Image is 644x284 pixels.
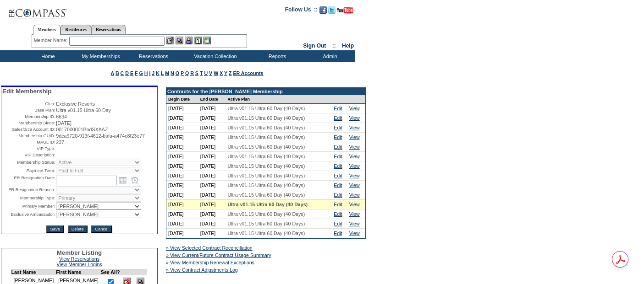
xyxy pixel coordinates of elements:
a: T [200,70,203,76]
img: Become our fan on Facebook [319,6,327,14]
a: Edit [334,221,342,226]
a: » View Current/Future Contract Usage Summary [166,252,271,258]
td: [DATE] [166,142,198,152]
td: Admin [303,50,355,62]
a: » View Membership Renewal Exceptions [166,260,254,265]
td: [DATE] [198,181,226,190]
td: Club: [2,101,55,107]
td: VIP Type: [2,146,55,151]
span: [DATE] [56,120,72,126]
input: Cancel [91,225,112,233]
a: View [349,134,360,140]
input: Delete [68,225,88,233]
td: [DATE] [166,229,198,238]
a: View [349,230,360,236]
td: [DATE] [166,190,198,200]
span: Ultra v01.15 Ultra 60 Day (40 Days) [227,154,305,159]
span: Ultra v01.15 Ultra 60 Day (40 Days) [227,163,305,169]
a: S [195,70,198,76]
td: [DATE] [166,209,198,219]
span: :: [332,43,336,49]
a: Edit [334,106,342,111]
a: View Reservations [59,256,99,262]
td: [DATE] [198,200,226,209]
a: C [121,70,124,76]
a: A [111,70,114,76]
a: View [349,144,360,150]
td: Reports [250,50,303,62]
td: [DATE] [198,229,226,238]
td: Base Plan: [2,107,55,113]
a: » View Selected Contract Reconciliation [166,245,253,251]
span: Ultra v01.15 Ultra 60 Day (40 Days) [227,134,305,140]
img: View [176,37,183,44]
td: Membership ID: [2,114,55,119]
a: View [349,115,360,121]
td: Contracts for the [PERSON_NAME] Membership [166,88,365,95]
a: Edit [334,230,342,236]
a: Reservations [91,25,126,34]
td: Active Plan [226,95,332,104]
a: O [176,70,179,76]
a: B [116,70,119,76]
a: F [135,70,138,76]
img: Reservations [194,37,202,44]
a: View [349,173,360,178]
td: [DATE] [198,123,226,133]
span: Ultra v01.15 Ultra 60 Day (40 Days) [227,202,308,207]
a: W [214,70,218,76]
td: [DATE] [198,190,226,200]
span: 9dca9720-913f-4612-bafa-a474c8f23e77 [56,133,145,139]
td: [DATE] [198,133,226,142]
div: Member Name: [34,37,69,44]
td: See All? [101,269,120,275]
a: Residences [61,25,91,34]
a: View [349,211,360,217]
td: [DATE] [198,171,226,181]
span: Ultra v01.15 Ultra 60 Day [56,107,111,113]
a: P [181,70,184,76]
span: Exclusive Resorts [56,101,95,107]
td: First Name [56,269,101,275]
td: Reservations [126,50,179,62]
a: Become our fan on Facebook [319,9,327,15]
a: X [220,70,223,76]
td: [DATE] [166,181,198,190]
td: Membership GUID: [2,133,55,139]
a: V [209,70,212,76]
td: Exclusive Ambassador: [2,211,55,218]
a: View [349,202,360,207]
input: Save [46,225,63,233]
span: 0017000001BodSXAAZ [56,127,108,132]
a: Edit [334,134,342,140]
a: Subscribe to our YouTube Channel [337,9,353,15]
td: [DATE] [166,161,198,171]
a: ER Accounts [233,70,263,76]
span: Ultra v01.15 Ultra 60 Day (40 Days) [227,125,305,130]
td: Membership Since: [2,120,55,126]
a: H [144,70,148,76]
a: Edit [334,192,342,198]
td: VIP Description: [2,152,55,158]
span: 237 [56,139,64,145]
a: View [349,106,360,111]
a: Edit [334,154,342,159]
td: [DATE] [198,142,226,152]
span: 6634 [56,114,67,119]
span: Ultra v01.15 Ultra 60 Day (40 Days) [227,221,305,226]
td: [DATE] [166,152,198,161]
td: Vacation Collection [179,50,250,62]
td: Membership Type: [2,194,55,202]
td: [DATE] [166,133,198,142]
td: [DATE] [198,104,226,113]
td: Last Name [11,269,56,275]
td: MAUL ID: [2,139,55,145]
span: Ultra v01.15 Ultra 60 Day (40 Days) [227,106,305,111]
img: Follow us on Twitter [328,6,336,14]
a: Z [229,70,232,76]
a: M [165,70,169,76]
td: [DATE] [166,104,198,113]
a: Y [224,70,227,76]
td: [DATE] [166,200,198,209]
a: Edit [334,211,342,217]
